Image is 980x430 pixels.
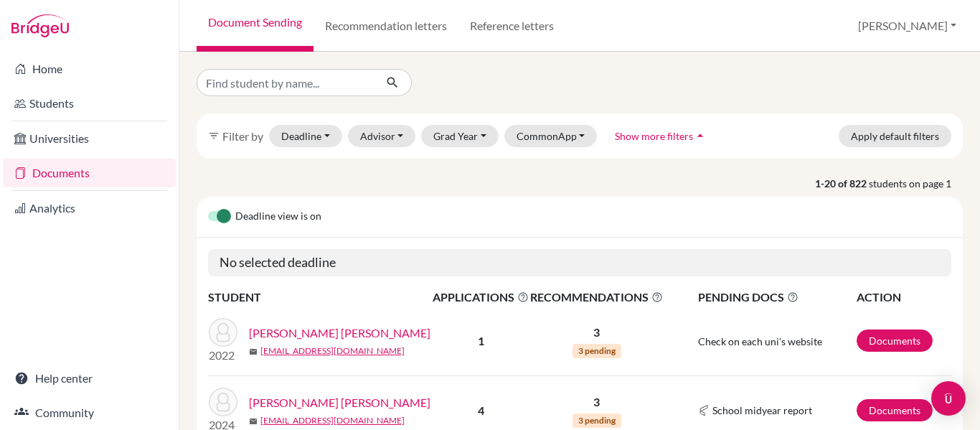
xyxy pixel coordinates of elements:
input: Find student by name... [197,69,374,96]
a: Community [3,398,176,427]
a: Documents [3,159,176,187]
img: Abbott Pacheco, Oscar Benjamin [209,388,237,416]
img: Common App logo [698,405,710,416]
strong: 1-20 of 822 [815,176,869,191]
span: RECOMMENDATIONS [530,289,663,306]
a: [EMAIL_ADDRESS][DOMAIN_NAME] [260,414,405,427]
i: filter_list [208,130,220,141]
h5: No selected deadline [208,249,951,276]
img: Abadie Burgos, Enzo Emiliano [209,318,237,347]
a: [EMAIL_ADDRESS][DOMAIN_NAME] [260,345,405,357]
span: Deadline view is on [235,208,321,225]
button: Grad Year [421,125,499,147]
span: 3 pending [573,413,621,428]
div: Open Intercom Messenger [931,381,966,416]
button: [PERSON_NAME] [852,12,963,39]
span: mail [249,347,258,356]
a: Documents [857,399,933,421]
a: Students [3,89,176,118]
span: School midyear report [712,403,812,418]
span: PENDING DOCS [698,289,855,306]
b: 4 [478,403,484,417]
p: 3 [530,324,663,341]
span: mail [249,417,258,426]
a: [PERSON_NAME] [PERSON_NAME] [249,394,430,411]
p: 3 [530,393,663,411]
span: APPLICATIONS [433,289,529,306]
a: Universities [3,124,176,153]
span: 3 pending [573,344,621,358]
th: STUDENT [208,288,432,307]
img: Bridge-U [11,14,69,37]
button: Show more filtersarrow_drop_up [603,125,720,147]
a: Help center [3,364,176,393]
a: Analytics [3,194,176,223]
p: 2022 [209,347,237,364]
th: ACTION [856,288,951,307]
button: Advisor [348,125,416,147]
span: Check on each uni's website [698,335,822,347]
span: Show more filters [615,130,693,142]
b: 1 [478,334,484,347]
button: Deadline [269,125,342,147]
a: Home [3,55,176,83]
span: Filter by [222,129,263,143]
i: arrow_drop_up [693,128,707,143]
button: Apply default filters [839,125,951,147]
span: students on page 1 [869,176,963,191]
a: [PERSON_NAME] [PERSON_NAME] [249,324,430,342]
button: CommonApp [504,125,598,147]
a: Documents [857,329,933,352]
